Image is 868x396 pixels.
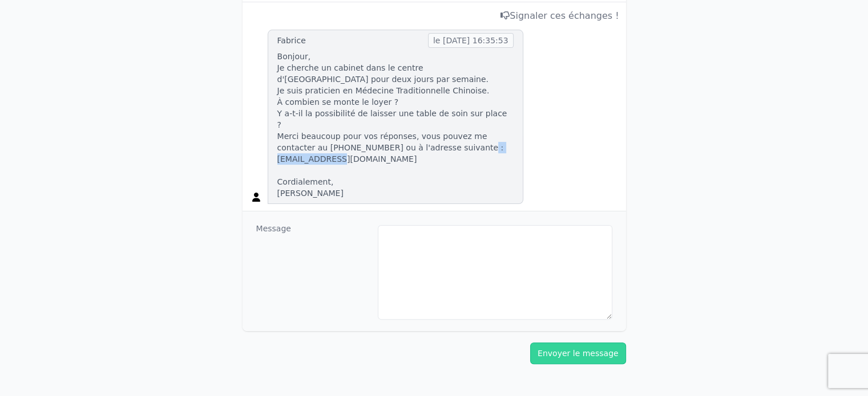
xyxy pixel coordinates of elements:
[530,342,626,364] button: Envoyer le message
[277,51,514,199] p: Bonjour, Je cherche un cabinet dans le centre d'[GEOGRAPHIC_DATA] pour deux jours par semaine. Je...
[256,223,369,320] dt: Message
[277,35,306,46] div: Fabrice
[249,9,619,23] div: Signaler ces échanges !
[428,33,514,48] span: le [DATE] 16:35:53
